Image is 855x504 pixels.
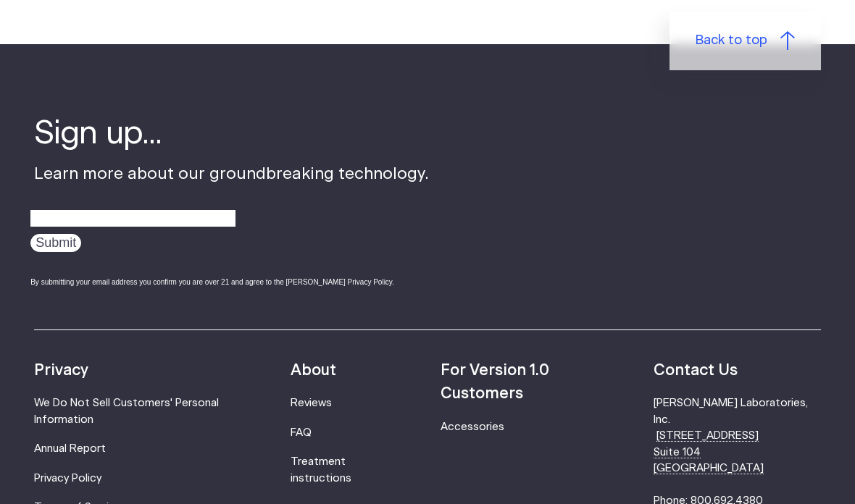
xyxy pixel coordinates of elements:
[291,456,351,483] a: Treatment instructions
[441,363,549,401] strong: For Version 1.0 Customers
[291,427,312,438] a: FAQ
[696,31,767,51] span: Back to top
[30,277,429,287] div: By submitting your email address you confirm you are over 21 and agree to the [PERSON_NAME] Priva...
[34,112,429,301] div: Learn more about our groundbreaking technology.
[30,234,81,252] input: Submit
[34,112,429,156] h4: Sign up...
[291,398,332,408] a: Reviews
[670,12,821,70] a: Back to top
[441,421,504,432] a: Accessories
[34,473,101,484] a: Privacy Policy
[654,363,738,378] strong: Contact Us
[291,363,336,378] strong: About
[34,443,106,454] a: Annual Report
[34,363,88,378] strong: Privacy
[34,398,219,424] a: We Do Not Sell Customers' Personal Information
